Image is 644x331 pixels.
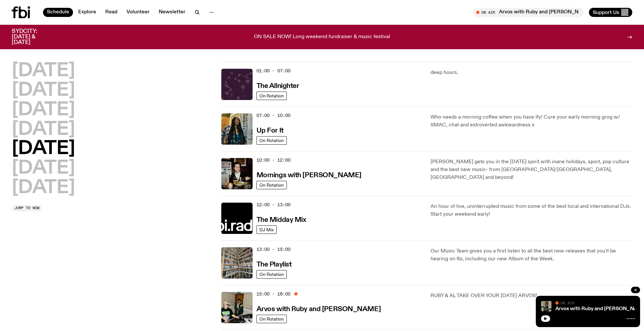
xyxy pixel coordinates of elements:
span: On Rotation [259,93,284,98]
a: Read [101,8,121,17]
button: Jump to now [12,205,42,211]
a: Arvos with Ruby and [PERSON_NAME] [256,305,381,313]
p: Our Music Team gives you a first listen to all the best new releases that you'll be hearing on fb... [431,247,632,263]
button: [DATE] [12,159,75,178]
a: Schedule [43,8,73,17]
span: On Air [561,301,574,305]
h3: The Allnighter [256,83,299,90]
span: 12:00 - 13:00 [256,202,290,208]
p: An hour of live, uninterrupted music from some of the best local and international DJs. Start you... [431,203,632,218]
button: [DATE] [12,121,75,139]
p: ON SALE NOW! Long weekend fundraiser & music festival [254,34,390,40]
p: Who needs a morning coffee when you have Ify! Cure your early morning grog w/ SMAC, chat and extr... [431,113,632,129]
a: Explore [74,8,100,17]
button: [DATE] [12,62,75,80]
span: On Rotation [259,182,284,187]
span: 10:00 - 12:00 [256,157,290,163]
h3: The Playlist [256,261,292,268]
img: Sam blankly stares at the camera, brightly lit by a camera flash wearing a hat collared shirt and... [221,158,253,189]
p: RUBY & AL TAKE OVER YOUR [DATE] ARVOS! [431,292,632,300]
span: On Rotation [259,316,284,321]
img: Ruby wears a Collarbones t shirt and pretends to play the DJ decks, Al sings into a pringles can.... [221,292,253,323]
a: On Rotation [256,270,287,279]
span: 01:00 - 07:00 [256,68,290,74]
h3: The Midday Mix [256,217,306,223]
a: The Allnighter [256,81,299,90]
a: On Rotation [256,315,287,323]
img: Ruby wears a Collarbones t shirt and pretends to play the DJ decks, Al sings into a pringles can.... [541,301,551,311]
a: The Playlist [256,260,292,268]
p: [PERSON_NAME] gets you in the [DATE] spirit with inane holidays, sport, pop culture and the best ... [431,158,632,181]
span: 13:00 - 15:00 [256,246,290,252]
a: Newsletter [155,8,189,17]
span: 15:00 - 18:00 [256,291,290,297]
button: Support Us [589,8,632,17]
a: DJ Mix [256,225,277,234]
a: Mornings with [PERSON_NAME] [256,171,361,179]
span: Support Us [593,9,619,15]
a: Volunteer [123,8,154,17]
span: DJ Mix [259,227,274,232]
a: On Rotation [256,181,287,189]
a: On Rotation [256,136,287,145]
h3: Mornings with [PERSON_NAME] [256,172,361,179]
p: deep hours. [431,69,632,77]
button: [DATE] [12,101,75,119]
button: [DATE] [12,140,75,158]
span: On Rotation [259,272,284,277]
img: Ify - a Brown Skin girl with black braided twists, looking up to the side with her tongue stickin... [221,113,253,145]
span: 07:00 - 10:00 [256,112,290,119]
button: [DATE] [12,81,75,100]
a: On Rotation [256,92,287,100]
a: The Midday Mix [256,215,306,223]
h3: SYDCITY: [DATE] & [DATE] [12,29,53,45]
button: On AirArvos with Ruby and [PERSON_NAME] [473,8,584,17]
h3: Up For It [256,127,284,134]
h3: Arvos with Ruby and [PERSON_NAME] [256,306,381,313]
a: Up For It [256,126,284,134]
img: A corner shot of the fbi music library [221,247,253,279]
span: On Rotation [259,138,284,143]
button: [DATE] [12,179,75,197]
span: Jump to now [14,206,39,210]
